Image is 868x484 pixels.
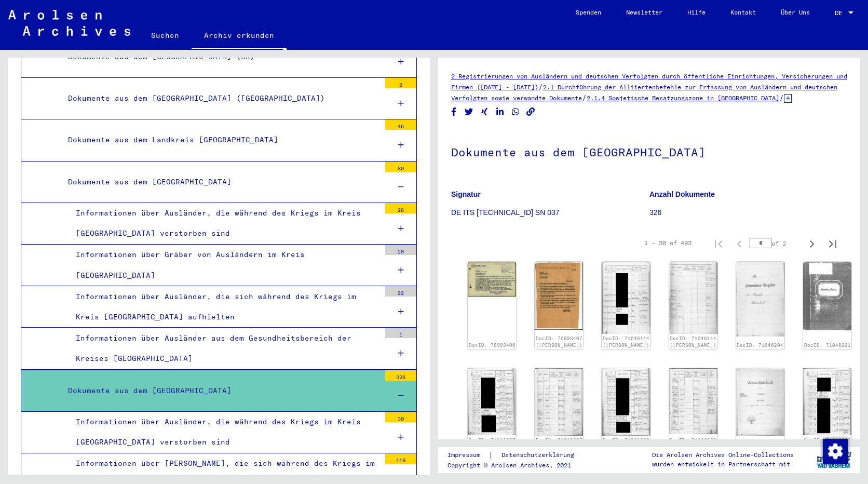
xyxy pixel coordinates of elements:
div: 80 [385,162,416,172]
img: 001.jpg [535,262,583,330]
a: 2.1.4 Sowjetische Besatzungszone in [GEOGRAPHIC_DATA] [587,94,779,102]
p: DE ITS [TECHNICAL_ID] SN 037 [451,207,649,218]
div: Dokumente aus dem Landkreis [GEOGRAPHIC_DATA] [60,130,380,150]
button: Copy link [525,105,536,118]
div: 2 [385,78,416,88]
img: 002.jpg [669,262,717,334]
button: Share on WhatsApp [510,105,521,118]
a: DocID: 71046144 ([PERSON_NAME]) [603,335,649,348]
div: 22 [385,286,416,297]
a: DocID: 71046230 ([PERSON_NAME]) [804,437,851,450]
img: 001.jpg [602,368,650,436]
div: Zustimmung ändern [822,438,847,463]
img: Arolsen_neg.svg [8,10,130,36]
span: DE [835,9,846,17]
p: 326 [649,207,847,218]
div: 326 [385,370,416,381]
div: of 2 [750,238,802,248]
div: Dokumente aus dem [GEOGRAPHIC_DATA] [60,172,380,192]
div: Informationen über Ausländer, die sich während des Kriegs im Kreis [GEOGRAPHIC_DATA] aufhielten [68,287,380,327]
b: Anzahl Dokumente [649,190,715,198]
div: 30 [385,412,416,422]
button: First page [708,233,729,253]
div: 1 [385,328,416,338]
div: 28 [385,203,416,213]
p: Die Arolsen Archives Online-Collections [652,450,794,460]
div: Dokumente aus dem [GEOGRAPHIC_DATA] [60,381,380,401]
a: DocID: 70993406 [469,342,516,348]
span: / [582,93,587,102]
a: Suchen [139,23,192,48]
a: 2.1 Durchführung der Alliiertenbefehle zur Erfassung von Ausländern und deutschen Verfolgten sowi... [451,83,837,102]
button: Previous page [729,233,750,253]
b: Signatur [451,190,481,198]
div: Dokumente aus dem [GEOGRAPHIC_DATA] ([GEOGRAPHIC_DATA]) [60,88,380,109]
div: 1 – 30 of 493 [644,238,691,248]
img: yv_logo.png [815,447,853,473]
h1: Dokumente aus dem [GEOGRAPHIC_DATA] [451,128,847,174]
a: Archiv erkunden [192,23,287,50]
div: 29 [385,245,416,255]
a: DocID: 71046228 ([PERSON_NAME]) [603,437,649,450]
img: 002.jpg [535,368,583,436]
span: / [779,93,784,102]
div: 46 [385,119,416,130]
button: Share on Twitter [464,105,474,118]
p: wurden entwickelt in Partnerschaft mit [652,460,794,469]
img: 001.jpg [736,368,784,436]
div: Informationen über Gräber von Ausländern im Kreis [GEOGRAPHIC_DATA] [68,245,380,285]
a: DocID: 71046227 ([PERSON_NAME]) [536,437,582,450]
div: | [447,450,587,461]
img: 001.jpg [468,368,516,434]
a: Impressum [447,450,489,461]
a: 2 Registrierungen von Ausländern und deutschen Verfolgten durch öffentliche Einrichtungen, Versic... [451,72,847,91]
div: Informationen über Ausländer, die während des Kriegs im Kreis [GEOGRAPHIC_DATA] verstorben sind [68,203,380,244]
img: Zustimmung ändern [823,439,848,464]
div: Informationen über Ausländer aus dem Gesundheitsbereich der Kreises [GEOGRAPHIC_DATA] [68,328,380,369]
img: 002.jpg [669,368,717,434]
img: 001.jpg [602,262,650,334]
span: / [538,82,543,91]
div: 119 [385,453,416,464]
p: Copyright © Arolsen Archives, 2021 [447,461,587,470]
div: Informationen über Ausländer, die während des Kriegs im Kreis [GEOGRAPHIC_DATA] verstorben sind [68,412,380,452]
button: Share on Facebook [449,105,459,118]
button: Share on LinkedIn [495,105,506,118]
a: Datenschutzerklärung [493,450,587,461]
button: Next page [802,233,822,253]
a: DocID: 71046221 [804,342,851,348]
img: 001.jpg [736,262,784,337]
button: Last page [822,233,843,253]
a: DocID: 71046227 ([PERSON_NAME]) [469,437,516,450]
img: 001.jpg [468,262,516,297]
a: DocID: 70993407 ([PERSON_NAME]) [536,335,582,348]
a: DocID: 71046228 ([PERSON_NAME]) [670,437,716,450]
img: 001.jpg [803,262,851,331]
button: Share on Xing [479,105,490,118]
a: DocID: 71046144 ([PERSON_NAME]) [670,335,716,348]
img: 001.jpg [803,368,851,435]
a: DocID: 71046204 [737,342,783,348]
